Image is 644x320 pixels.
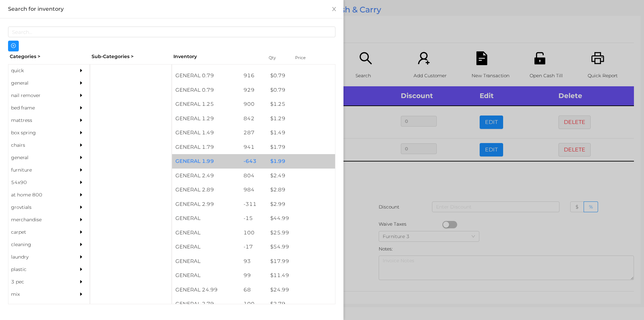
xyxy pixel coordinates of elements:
[79,267,84,272] i: icon: caret-right
[172,283,240,297] div: GENERAL 24.99
[79,242,84,247] i: icon: caret-right
[267,211,335,226] div: $ 44.99
[79,217,84,222] i: icon: caret-right
[240,169,267,183] div: 804
[79,143,84,147] i: icon: caret-right
[8,27,335,37] input: Search...
[267,240,335,254] div: $ 54.99
[267,183,335,197] div: $ 2.89
[8,64,69,77] div: quick
[8,214,69,226] div: merchandise
[172,97,240,111] div: GENERAL 1.25
[172,297,240,311] div: GENERAL 2.79
[172,169,240,183] div: GENERAL 2.49
[172,83,240,97] div: GENERAL 0.79
[172,68,240,83] div: GENERAL 0.79
[172,268,240,283] div: GENERAL
[240,226,267,240] div: 100
[240,268,267,283] div: 99
[8,127,69,139] div: box spring
[172,226,240,240] div: GENERAL
[172,183,240,197] div: GENERAL 2.89
[79,279,84,284] i: icon: caret-right
[8,263,69,276] div: plastic
[8,51,90,62] div: Categories >
[8,102,69,114] div: bed frame
[267,283,335,297] div: $ 24.99
[267,97,335,111] div: $ 1.25
[240,126,267,140] div: 287
[240,97,267,111] div: 900
[8,226,69,238] div: carpet
[79,118,84,123] i: icon: caret-right
[331,6,337,12] i: icon: close
[8,301,69,313] div: appliances
[79,168,84,172] i: icon: caret-right
[267,126,335,140] div: $ 1.49
[173,53,260,60] div: Inventory
[267,111,335,126] div: $ 1.29
[240,154,267,169] div: -643
[79,292,84,296] i: icon: caret-right
[79,93,84,98] i: icon: caret-right
[8,288,69,301] div: mix
[79,255,84,259] i: icon: caret-right
[90,51,172,62] div: Sub-Categories >
[79,230,84,234] i: icon: caret-right
[172,111,240,126] div: GENERAL 1.29
[267,268,335,283] div: $ 11.49
[79,105,84,110] i: icon: caret-right
[267,297,335,311] div: $ 2.79
[240,140,267,154] div: 941
[267,254,335,269] div: $ 17.99
[240,240,267,254] div: -17
[240,254,267,269] div: 93
[79,180,84,185] i: icon: caret-right
[240,83,267,97] div: 929
[267,68,335,83] div: $ 0.79
[267,197,335,212] div: $ 2.99
[8,139,69,151] div: chairs
[267,226,335,240] div: $ 25.99
[240,111,267,126] div: 842
[8,41,19,51] button: icon: plus-circle
[240,211,267,226] div: -15
[240,297,267,311] div: 100
[8,151,69,164] div: general
[8,238,69,251] div: cleaning
[79,68,84,73] i: icon: caret-right
[79,205,84,210] i: icon: caret-right
[8,5,335,13] div: Search for inventory
[79,81,84,85] i: icon: caret-right
[79,155,84,160] i: icon: caret-right
[8,114,69,127] div: mattress
[293,53,320,62] div: Price
[172,211,240,226] div: GENERAL
[8,251,69,263] div: laundry
[8,77,69,89] div: general
[267,53,287,62] div: Qty
[8,164,69,176] div: furniture
[172,126,240,140] div: GENERAL 1.49
[8,89,69,102] div: nail remover
[172,140,240,154] div: GENERAL 1.79
[79,192,84,197] i: icon: caret-right
[172,197,240,212] div: GENERAL 2.99
[8,189,69,201] div: at home 800
[79,130,84,135] i: icon: caret-right
[267,154,335,169] div: $ 1.99
[8,201,69,214] div: grovtials
[172,154,240,169] div: GENERAL 1.99
[240,68,267,83] div: 916
[240,183,267,197] div: 984
[267,83,335,97] div: $ 0.79
[172,254,240,269] div: GENERAL
[8,176,69,189] div: 54x90
[8,276,69,288] div: 3 pec
[267,169,335,183] div: $ 2.49
[172,240,240,254] div: GENERAL
[240,197,267,212] div: -311
[240,283,267,297] div: 68
[267,140,335,154] div: $ 1.79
